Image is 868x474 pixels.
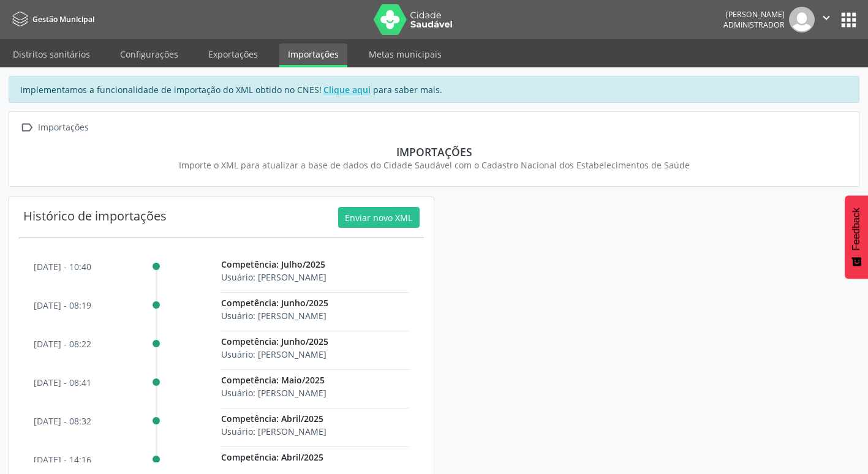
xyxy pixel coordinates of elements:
p: [DATE] - 10:40 [34,260,91,273]
a: Metas municipais [360,43,450,65]
p: Competência: Junho/2025 [221,335,409,348]
a:  Importações [18,119,91,137]
p: Competência: Maio/2025 [221,374,409,386]
a: Configurações [111,43,187,65]
span: Usuário: [PERSON_NAME] [221,271,326,283]
p: Competência: Julho/2025 [221,258,409,271]
p: Competência: Junho/2025 [221,296,409,309]
div: [PERSON_NAME] [723,9,785,20]
button: Enviar novo XML [338,207,420,228]
button:  [815,7,838,32]
a: Distritos sanitários [4,43,99,65]
div: Importações [36,119,91,137]
span: Gestão Municipal [32,14,94,24]
button: apps [838,9,859,31]
img: img [789,7,815,32]
div: Importe o XML para atualizar a base de dados do Cidade Saudável com o Cadastro Nacional dos Estab... [26,159,842,171]
a: Clique aqui [322,83,373,96]
div: Histórico de importações [23,207,167,228]
i:  [18,119,36,137]
p: Competência: Abril/2025 [221,412,409,425]
p: [DATE] - 14:16 [34,453,91,466]
div: Implementamos a funcionalidade de importação do XML obtido no CNES! para saber mais. [9,76,859,103]
span: Usuário: [PERSON_NAME] [221,387,326,399]
a: Exportações [200,43,266,65]
p: Competência: Abril/2025 [221,451,409,464]
span: Usuário: [PERSON_NAME] [221,310,326,322]
p: [DATE] - 08:41 [34,376,91,389]
a: Importações [279,43,347,67]
button: Feedback - Mostrar pesquisa [845,195,868,279]
span: Usuário: [PERSON_NAME] [221,348,326,360]
div: Importações [26,145,842,159]
p: [DATE] - 08:22 [34,337,91,350]
a: Gestão Municipal [9,9,94,29]
span: Administrador [723,20,785,30]
p: [DATE] - 08:19 [34,299,91,312]
u: Clique aqui [323,84,371,96]
span: Usuário: [PERSON_NAME] [221,426,326,437]
p: [DATE] - 08:32 [34,415,91,427]
span: Feedback [851,208,862,250]
i:  [820,11,833,24]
